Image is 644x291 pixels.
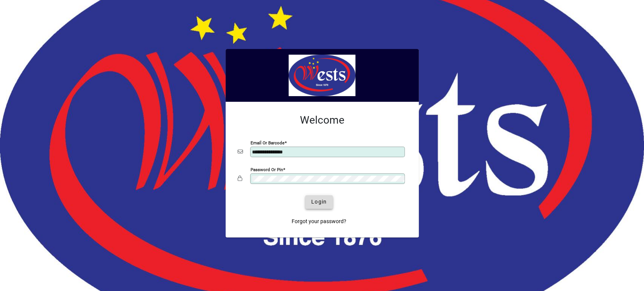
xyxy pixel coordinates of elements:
h2: Welcome [238,114,407,127]
mat-label: Password or Pin [251,167,283,172]
span: Login [311,198,327,206]
a: Forgot your password? [289,215,349,228]
mat-label: Email or Barcode [251,140,284,145]
button: Login [305,195,333,209]
span: Forgot your password? [292,217,346,225]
